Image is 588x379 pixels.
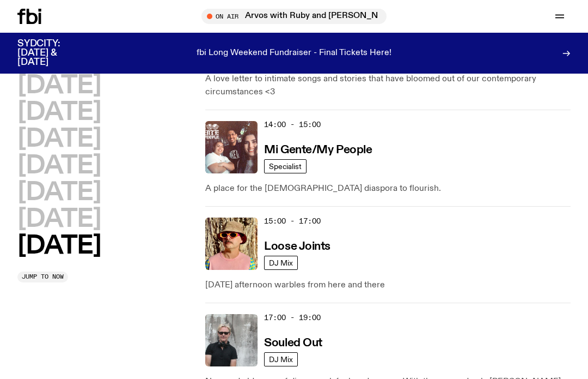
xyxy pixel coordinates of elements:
button: Jump to now [17,272,68,282]
button: [DATE] [17,154,101,178]
a: Loose Joints [264,239,330,252]
h3: Loose Joints [264,241,330,252]
button: [DATE] [17,234,101,258]
button: [DATE] [17,100,101,125]
img: Tyson stands in front of a paperbark tree wearing orange sunglasses, a suede bucket hat and a pin... [205,218,258,270]
a: Souled Out [264,335,322,349]
button: [DATE] [17,207,101,232]
a: Specialist [264,159,307,173]
button: [DATE] [17,181,101,205]
span: 17:00 - 19:00 [264,312,321,323]
span: DJ Mix [269,258,293,267]
span: Specialist [269,162,302,170]
a: DJ Mix [264,352,298,366]
h3: Souled Out [264,338,322,349]
span: 15:00 - 17:00 [264,216,321,226]
span: Jump to now [22,274,64,280]
p: [DATE] afternoon warbles from here and there [205,279,571,292]
h3: SYDCITY: [DATE] & [DATE] [17,39,87,67]
img: Stephen looks directly at the camera, wearing a black tee, black sunglasses and headphones around... [205,314,258,366]
button: [DATE] [17,74,101,98]
p: A love letter to intimate songs and stories that have bloomed out of our contemporary circumstanc... [205,73,571,99]
p: fbi Long Weekend Fundraiser - Final Tickets Here! [197,49,391,58]
button: [DATE] [17,127,101,152]
button: On AirArvos with Ruby and [PERSON_NAME] [201,9,387,24]
a: Mi Gente/My People [264,142,372,156]
p: A place for the [DEMOGRAPHIC_DATA] diaspora to flourish. [205,182,571,195]
a: DJ Mix [264,256,298,270]
h3: Mi Gente/My People [264,145,372,156]
span: 14:00 - 15:00 [264,119,321,130]
span: DJ Mix [269,355,293,363]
